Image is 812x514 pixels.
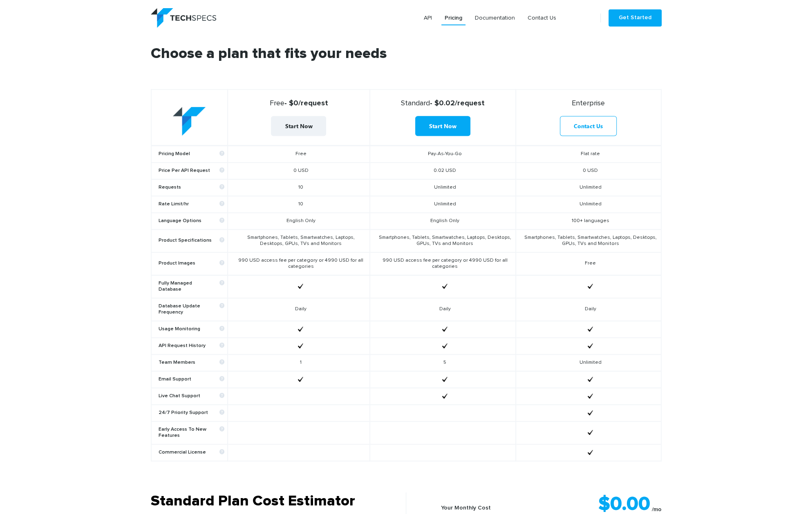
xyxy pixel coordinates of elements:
[159,238,224,244] b: Product Specifications
[228,298,370,321] td: Daily
[159,449,224,456] b: Commercial License
[516,213,661,229] td: 100+ languages
[228,229,370,252] td: Smartphones, Tablets, Smartwatches, Laptops, Desktops, GPUs, TVs and Monitors
[608,9,662,27] a: Get Started
[370,162,516,179] td: 0.02 USD
[231,99,366,108] strong: - $0/request
[159,151,224,157] b: Pricing Model
[151,47,662,89] h2: Choose a plan that fits your needs
[374,99,512,108] strong: - $0.02/request
[159,360,224,366] b: Team Members
[415,116,470,136] a: Start Now
[228,354,370,371] td: 1
[159,427,224,439] b: Early Access To New Features
[228,179,370,196] td: 10
[441,11,465,25] a: Pricing
[370,213,516,229] td: English Only
[524,11,559,25] a: Contact Us
[228,196,370,213] td: 10
[370,354,516,371] td: 5
[159,376,224,383] b: Email Support
[151,492,371,510] h3: Standard Plan Cost Estimator
[159,393,224,399] b: Live Chat Support
[516,162,661,179] td: 0 USD
[159,168,224,174] b: Price Per API Request
[159,260,224,267] b: Product Images
[472,11,518,25] a: Documentation
[441,505,491,511] b: Your Monthly Cost
[598,494,650,514] strong: $0.00
[516,145,661,162] td: Flat rate
[516,298,661,321] td: Daily
[516,196,661,213] td: Unlimited
[228,252,370,275] td: 990 USD access fee per category or 4990 USD for all categories
[516,229,661,252] td: Smartphones, Tablets, Smartwatches, Laptops, Desktops, GPUs, TVs and Monitors
[228,145,370,162] td: Free
[159,303,224,316] b: Database Update Frequency
[370,179,516,196] td: Unlimited
[572,100,605,107] span: Enterprise
[370,252,516,275] td: 990 USD access fee per category or 4990 USD for all categories
[271,116,326,136] a: Start Now
[159,280,224,293] b: Fully Managed Database
[370,145,516,162] td: Pay-As-You-Go
[401,100,430,107] span: Standard
[159,343,224,349] b: API Request History
[228,162,370,179] td: 0 USD
[159,218,224,224] b: Language Options
[159,326,224,332] b: Usage Monitoring
[421,11,435,25] a: API
[269,100,284,107] span: Free
[370,196,516,213] td: Unlimited
[173,107,206,136] img: table-logo.png
[516,354,661,371] td: Unlimited
[159,410,224,416] b: 24/7 Priority Support
[652,507,662,512] sub: /mo
[516,252,661,275] td: Free
[516,179,661,196] td: Unlimited
[370,229,516,252] td: Smartphones, Tablets, Smartwatches, Laptops, Desktops, GPUs, TVs and Monitors
[228,213,370,229] td: English Only
[151,8,216,28] img: logo
[370,298,516,321] td: Daily
[159,201,224,207] b: Rate Limit/hr
[159,185,224,191] b: Requests
[560,116,617,136] a: Contact Us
